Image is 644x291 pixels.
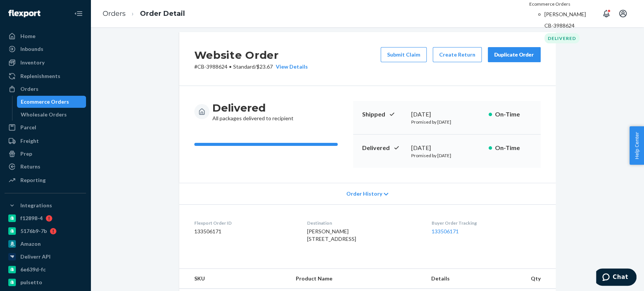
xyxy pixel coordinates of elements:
div: Deliverr API [20,253,51,260]
h3: Delivered [212,101,294,115]
div: pulsetto [20,279,42,286]
a: Order Detail [140,9,185,18]
a: Ecommerce Orders [17,96,86,108]
a: 133506171 [432,228,459,234]
a: Orders [103,9,126,18]
div: Amazon [20,240,41,248]
div: Wholesale Orders [21,111,67,118]
div: 5176b9-7b [20,227,47,235]
a: Inventory [5,57,86,69]
div: Integrations [20,202,52,209]
div: [DATE] [411,144,483,152]
span: • [229,63,232,70]
div: DELIVERED [544,33,579,43]
div: Duplicate Order [494,51,534,58]
a: Wholesale Orders [17,109,86,121]
div: f12898-4 [20,214,43,222]
a: Prep [5,148,86,160]
div: Replenishments [20,72,60,80]
button: Submit Claim [381,47,427,62]
a: Inbounds [5,43,86,55]
a: 6e639d-fc [5,263,86,276]
a: Replenishments [5,70,86,82]
p: Shipped [362,110,405,119]
ol: breadcrumbs [97,3,191,25]
div: Freight [20,137,39,145]
button: View Details [273,63,308,70]
div: Inventory [20,59,45,66]
a: Deliverr API [5,251,86,263]
a: Freight [5,135,86,147]
a: Returns [5,161,86,173]
a: Amazon [5,238,86,250]
dt: Destination [307,220,420,226]
div: [DATE] [411,110,483,119]
div: Returns [20,163,40,170]
a: 5176b9-7b [5,225,86,237]
div: Home [20,32,35,40]
a: Parcel [5,121,86,133]
button: Integrations [5,199,86,211]
p: Promised by [DATE] [411,152,483,159]
span: Standard [233,63,255,70]
th: SKU [179,269,290,289]
div: Parcel [20,124,36,131]
div: Orders [20,85,38,93]
span: Order History [346,190,382,198]
button: Create Return [433,47,482,62]
dt: Flexport Order ID [194,220,295,226]
span: [PERSON_NAME] [STREET_ADDRESS] [307,228,356,242]
button: Open account menu [615,6,630,21]
div: Reporting [20,176,46,184]
th: Qty [508,269,555,289]
button: Close Navigation [71,6,86,21]
img: Flexport logo [8,10,40,17]
p: Promised by [DATE] [411,119,483,125]
div: Prep [20,150,32,158]
h6: Ecommerce Orders [529,2,597,6]
div: Inbounds [20,45,43,53]
h2: Website Order [194,47,308,63]
p: Delivered [362,144,405,152]
th: Product Name [290,269,425,289]
p: CB-3988624 [544,22,597,29]
th: Details [425,269,508,289]
button: Open notifications [599,6,614,21]
button: Help Center [629,126,644,165]
div: 6e639d-fc [20,266,46,273]
p: On-Time [495,110,532,119]
a: Home [5,30,86,42]
iframe: Opens a widget where you can chat to one of our agents [596,268,636,287]
a: Orders [5,83,86,95]
p: [PERSON_NAME] [544,11,597,18]
p: On-Time [495,144,532,152]
button: Duplicate Order [488,47,541,62]
a: pulsetto [5,276,86,288]
a: f12898-4 [5,212,86,224]
div: Ecommerce Orders [21,98,69,106]
a: Reporting [5,174,86,186]
dt: Buyer Order Tracking [432,220,540,226]
dd: 133506171 [194,228,295,235]
p: # CB-3988624 / $23.67 [194,63,308,70]
div: All packages delivered to recipient [212,101,294,122]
